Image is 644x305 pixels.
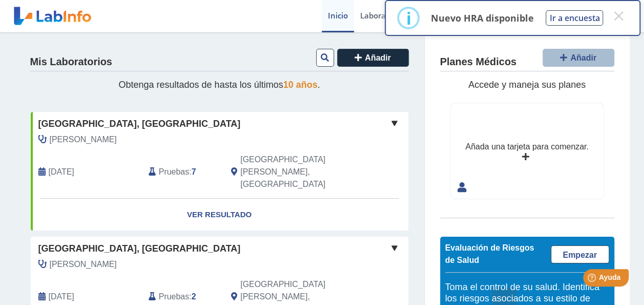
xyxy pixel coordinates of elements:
[192,167,196,176] b: 7
[337,49,409,67] button: Añadir
[141,154,223,190] div: :
[50,134,117,146] span: Corzo Melendez, Jorge
[365,53,391,62] span: Añadir
[50,258,117,271] span: Corzo Melendez, Jorge
[570,53,596,62] span: Añadir
[38,242,241,256] span: [GEOGRAPHIC_DATA], [GEOGRAPHIC_DATA]
[159,166,189,178] span: Pruebas
[49,291,74,303] span: 2025-05-02
[159,291,189,303] span: Pruebas
[465,141,588,153] div: Añada una tarjeta para comenzar.
[30,56,112,68] h4: Mis Laboratorios
[430,12,533,24] p: Nuevo HRA disponible
[118,80,320,90] span: Obtenga resultados de hasta los últimos .
[553,265,633,294] iframe: Help widget launcher
[563,251,597,259] span: Empezar
[49,166,74,178] span: 2025-08-11
[31,199,408,231] a: Ver Resultado
[38,117,241,131] span: [GEOGRAPHIC_DATA], [GEOGRAPHIC_DATA]
[543,49,614,67] button: Añadir
[240,154,354,190] span: San Juan, PR
[406,9,411,27] div: i
[283,80,318,90] span: 10 años
[609,7,628,25] button: Close this dialog
[551,245,609,263] a: Empezar
[192,292,196,301] b: 2
[468,80,586,90] span: Accede y maneja sus planes
[440,56,516,68] h4: Planes Médicos
[546,10,603,26] button: Ir a encuesta
[445,243,534,264] span: Evaluación de Riesgos de Salud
